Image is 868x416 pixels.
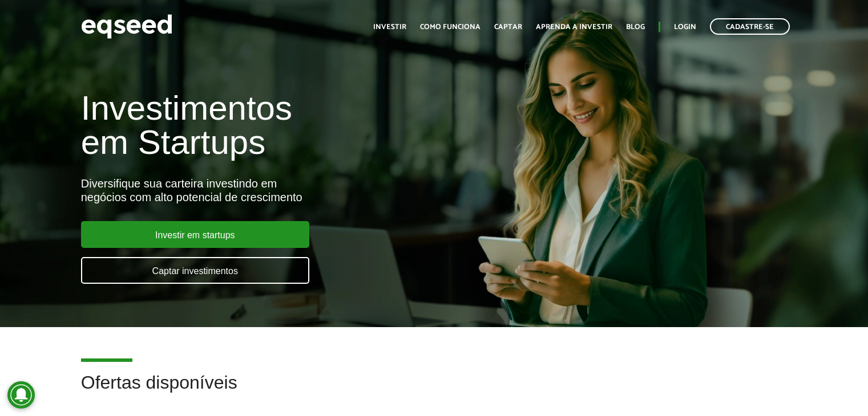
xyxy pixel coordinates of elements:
[710,18,790,35] a: Cadastre-se
[81,221,309,248] a: Investir em startups
[81,257,309,284] a: Captar investimentos
[494,23,522,31] a: Captar
[626,23,645,31] a: Blog
[81,91,498,160] h1: Investimentos em Startups
[536,23,612,31] a: Aprenda a investir
[81,373,788,410] h2: Ofertas disponíveis
[674,23,696,31] a: Login
[373,23,406,31] a: Investir
[81,11,172,42] img: EqSeed
[420,23,481,31] a: Como funciona
[81,177,498,204] div: Diversifique sua carteira investindo em negócios com alto potencial de crescimento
